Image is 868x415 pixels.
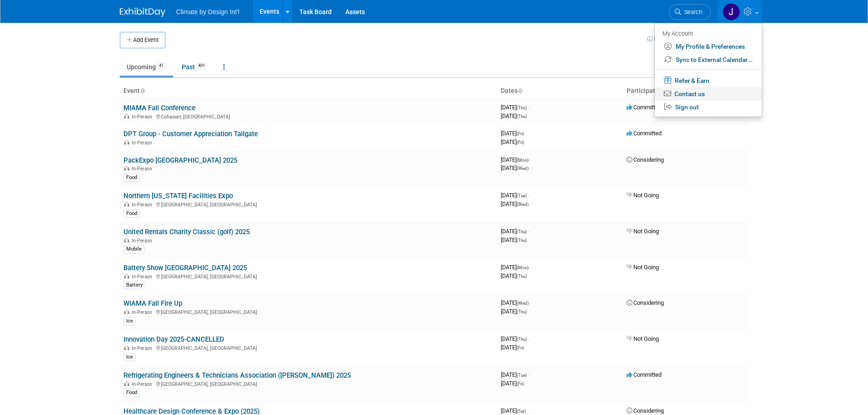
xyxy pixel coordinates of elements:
span: (Fri) [517,131,524,136]
img: In-Person Event [124,166,129,170]
div: [GEOGRAPHIC_DATA], [GEOGRAPHIC_DATA] [123,272,493,280]
div: [GEOGRAPHIC_DATA], [GEOGRAPHIC_DATA] [123,344,493,351]
span: [DATE] [501,156,531,163]
span: Committed [627,371,662,378]
span: In-Person [132,381,155,387]
span: (Thu) [517,229,527,234]
div: Mobile [123,245,144,253]
span: In-Person [132,202,155,208]
img: ExhibitDay [120,8,165,17]
span: [DATE] [501,264,531,271]
span: [DATE] [501,192,529,199]
a: Northern [US_STATE] Facilities Expo [123,192,233,200]
span: (Thu) [517,274,527,279]
button: Add Event [120,32,165,48]
img: In-Person Event [124,274,129,278]
a: Upcoming41 [120,58,173,76]
span: [DATE] [501,138,524,145]
span: [DATE] [501,407,529,414]
span: - [530,264,531,271]
a: Sync to External Calendar... [655,53,762,67]
span: - [528,228,529,235]
span: [DATE] [501,308,527,315]
div: Food [123,174,140,182]
a: My Profile & Preferences [655,40,762,53]
a: WIAMA Fall Fire Up [123,299,182,307]
span: (Fri) [517,345,524,350]
a: United Rentals Charity Classic (golf) 2025 [123,228,250,236]
span: - [528,104,529,111]
div: Food [123,210,140,218]
img: In-Person Event [124,202,129,206]
span: [DATE] [501,236,527,243]
span: 401 [195,62,208,69]
th: Participation [623,83,749,99]
img: In-Person Event [124,238,129,242]
a: Past401 [175,58,215,76]
span: (Tue) [517,373,527,378]
span: (Sat) [517,409,526,414]
span: Not Going [627,264,659,271]
span: [DATE] [501,344,524,351]
span: Search [681,9,702,15]
span: [DATE] [501,113,527,119]
a: PackExpo [GEOGRAPHIC_DATA] 2025 [123,156,237,164]
img: In-Person Event [124,309,129,314]
span: In-Person [132,345,155,351]
a: Sort by Event Name [140,87,144,94]
a: DPT Group - Customer Appreciation Tailgate [123,130,258,138]
img: In-Person Event [124,381,129,386]
span: - [527,407,529,414]
span: [DATE] [501,371,529,378]
span: [DATE] [501,272,527,279]
div: Food [123,389,140,397]
img: JoAnna Quade [723,3,740,20]
a: Refer & Earn [655,73,762,87]
a: Sort by Start Date [518,87,522,94]
span: [DATE] [501,380,524,387]
span: [DATE] [501,104,529,111]
span: (Wed) [517,166,529,171]
span: (Wed) [517,301,529,306]
span: [DATE] [501,130,527,137]
span: [DATE] [501,164,529,171]
span: - [530,156,531,163]
div: My Account [663,28,753,39]
span: - [525,130,527,137]
div: Ice [123,317,136,325]
th: Dates [497,83,623,99]
img: In-Person Event [124,140,129,144]
span: Not Going [627,192,659,199]
span: (Thu) [517,238,527,243]
span: - [528,335,529,342]
span: Considering [627,407,664,414]
span: - [530,299,531,306]
span: (Fri) [517,140,524,145]
span: Climate by Design Int'l [176,8,240,15]
span: In-Person [132,309,155,315]
div: Battery [123,281,145,289]
span: Considering [627,299,664,306]
span: (Mon) [517,265,529,270]
a: Refrigerating Engineers & Technicians Association ([PERSON_NAME]) 2025 [123,371,351,379]
span: (Mon) [517,158,529,163]
span: [DATE] [501,200,529,207]
th: Event [120,83,497,99]
img: In-Person Event [124,345,129,350]
span: (Thu) [517,337,527,342]
span: Not Going [627,335,659,342]
div: [GEOGRAPHIC_DATA], [GEOGRAPHIC_DATA] [123,308,493,315]
span: (Tue) [517,193,527,198]
span: (Thu) [517,105,527,110]
span: In-Person [132,166,155,172]
a: Sign out [655,101,762,114]
a: MIAMA Fall Conference [123,104,195,112]
span: [DATE] [501,228,529,235]
span: (Fri) [517,381,524,386]
a: How to sync to an external calendar... [647,36,749,42]
span: [DATE] [501,335,529,342]
span: - [528,192,529,199]
span: - [528,371,529,378]
span: (Thu) [517,309,527,314]
span: [DATE] [501,299,531,306]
